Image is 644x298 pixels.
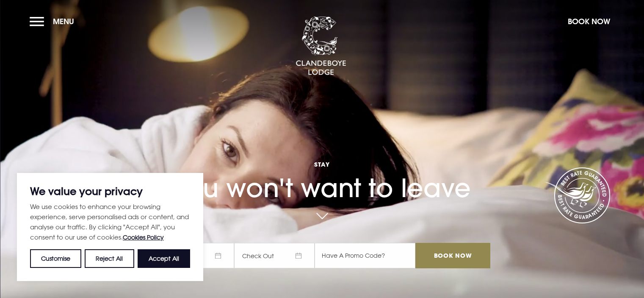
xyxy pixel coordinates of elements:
button: Customise [30,249,81,268]
button: Book Now [564,12,614,31]
img: Clandeboye Lodge [296,17,346,76]
input: Have A Promo Code? [315,243,415,268]
button: Reject All [85,249,134,268]
span: Stay [154,160,490,168]
p: We value your privacy [30,186,190,196]
button: Accept All [138,249,190,268]
span: Menu [53,17,74,26]
p: We use cookies to enhance your browsing experience, serve personalised ads or content, and analys... [30,201,190,242]
div: We value your privacy [17,173,203,281]
a: Cookies Policy [123,234,164,241]
button: Menu [30,12,78,31]
input: Book Now [415,243,490,268]
span: Check Out [234,243,315,268]
h1: You won't want to leave [154,141,490,203]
